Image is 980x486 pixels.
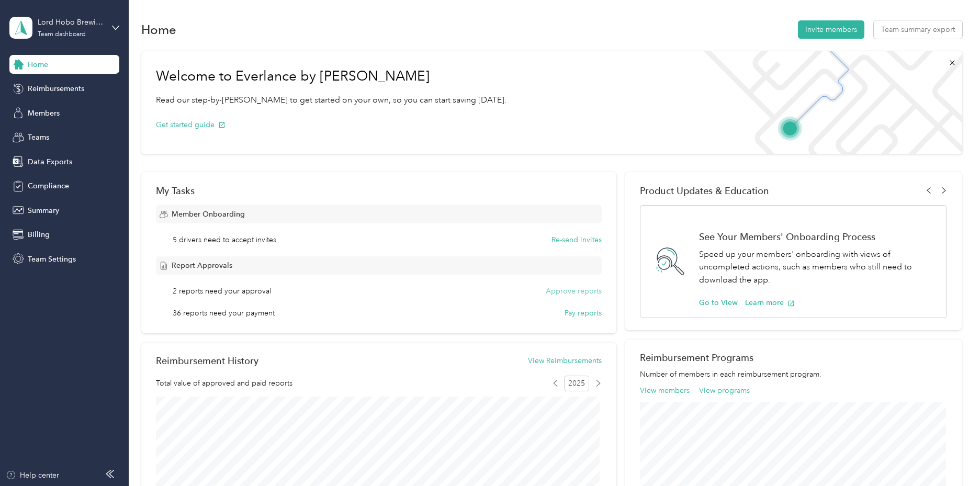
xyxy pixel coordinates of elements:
[173,308,275,319] span: 36 reports need your payment
[28,83,84,94] span: Reimbursements
[699,231,936,242] h1: See Your Members' Onboarding Process
[551,234,602,245] button: Re-send invites
[640,185,769,196] span: Product Updates & Education
[156,94,506,107] p: Read our step-by-[PERSON_NAME] to get started on your own, so you can start saving [DATE].
[156,68,506,85] h1: Welcome to Everlance by [PERSON_NAME]
[693,51,962,154] img: Welcome to everlance
[173,286,271,297] span: 2 reports need your approval
[38,17,103,28] div: Lord Hobo Brewing
[156,185,601,196] div: My Tasks
[173,234,276,245] span: 5 drivers need to accept invites
[565,308,602,319] button: Pay reports
[141,24,176,35] h1: Home
[172,260,232,271] span: Report Approvals
[699,385,750,396] button: View programs
[156,119,226,130] button: Get started guide
[28,205,59,216] span: Summary
[28,59,48,70] span: Home
[28,254,76,265] span: Team Settings
[921,427,980,486] iframe: Everlance-gr Chat Button Frame
[528,355,602,366] button: View Reimbursements
[156,355,258,366] h2: Reimbursement History
[28,229,50,240] span: Billing
[564,376,589,391] span: 2025
[546,286,602,297] button: Approve reports
[745,297,795,308] button: Learn more
[172,209,245,220] span: Member Onboarding
[699,297,738,308] button: Go to View
[640,385,690,396] button: View members
[28,108,60,119] span: Members
[798,20,864,39] button: Invite members
[156,378,292,389] span: Total value of approved and paid reports
[699,248,936,287] p: Speed up your members' onboarding with views of uncompleted actions, such as members who still ne...
[28,180,69,191] span: Compliance
[6,470,59,481] button: Help center
[38,31,86,38] div: Team dashboard
[28,156,72,167] span: Data Exports
[28,132,49,143] span: Teams
[640,352,947,363] h2: Reimbursement Programs
[640,369,947,380] p: Number of members in each reimbursement program.
[874,20,962,39] button: Team summary export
